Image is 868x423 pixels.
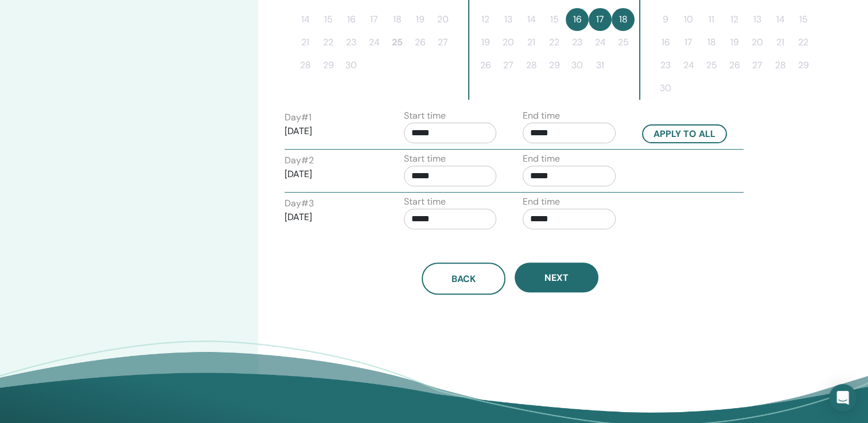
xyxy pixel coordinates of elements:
[566,54,589,77] button: 30
[408,8,431,31] button: 19
[294,31,317,54] button: 21
[723,54,746,77] button: 26
[700,54,723,77] button: 25
[515,263,598,292] button: Next
[589,31,612,54] button: 24
[520,54,543,77] button: 28
[363,31,386,54] button: 24
[340,8,363,31] button: 16
[520,31,543,54] button: 21
[700,8,723,31] button: 11
[386,8,408,31] button: 18
[543,31,566,54] button: 22
[474,8,497,31] button: 12
[317,8,340,31] button: 15
[677,31,700,54] button: 17
[285,210,377,224] p: [DATE]
[340,54,363,77] button: 30
[792,8,815,31] button: 15
[654,77,677,100] button: 30
[792,31,815,54] button: 22
[523,152,560,166] label: End time
[543,8,566,31] button: 15
[523,109,560,123] label: End time
[544,272,569,284] span: Next
[317,31,340,54] button: 22
[612,8,635,31] button: 18
[723,31,746,54] button: 19
[285,167,377,181] p: [DATE]
[543,54,566,77] button: 29
[497,54,520,77] button: 27
[408,31,431,54] button: 26
[404,109,446,123] label: Start time
[422,263,505,295] button: Back
[523,195,560,209] label: End time
[589,8,612,31] button: 17
[677,54,700,77] button: 24
[431,31,454,54] button: 27
[285,197,314,210] label: Day # 3
[404,152,446,166] label: Start time
[566,8,589,31] button: 16
[404,195,446,209] label: Start time
[520,8,543,31] button: 14
[285,111,312,124] label: Day # 1
[294,8,317,31] button: 14
[769,31,792,54] button: 21
[654,54,677,77] button: 23
[474,31,497,54] button: 19
[317,54,340,77] button: 29
[294,54,317,77] button: 28
[746,31,769,54] button: 20
[386,31,408,54] button: 25
[769,54,792,77] button: 28
[497,8,520,31] button: 13
[589,54,612,77] button: 31
[340,31,363,54] button: 23
[700,31,723,54] button: 18
[566,31,589,54] button: 23
[746,54,769,77] button: 27
[654,31,677,54] button: 16
[677,8,700,31] button: 10
[642,124,727,143] button: Apply to all
[285,154,314,167] label: Day # 2
[654,8,677,31] button: 9
[792,54,815,77] button: 29
[769,8,792,31] button: 14
[746,8,769,31] button: 13
[474,54,497,77] button: 26
[431,8,454,31] button: 20
[285,124,377,138] p: [DATE]
[497,31,520,54] button: 20
[829,384,857,412] div: Open Intercom Messenger
[612,31,635,54] button: 25
[451,273,476,285] span: Back
[723,8,746,31] button: 12
[363,8,386,31] button: 17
